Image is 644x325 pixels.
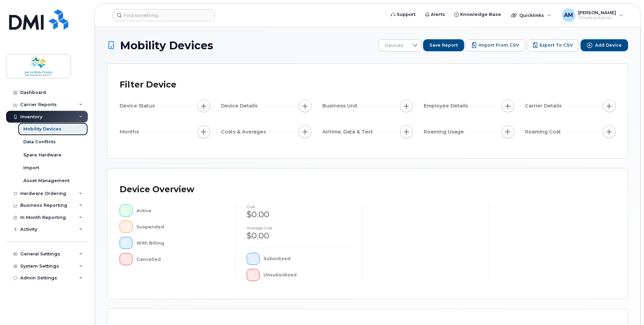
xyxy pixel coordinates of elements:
[247,230,351,242] div: $0.00
[120,102,157,109] span: Device Status
[424,128,466,135] span: Roaming Usage
[247,226,351,230] h4: Average cost
[525,102,564,109] span: Carrier Details
[423,39,464,51] button: Save Report
[429,42,458,48] span: Save Report
[120,40,213,51] span: Mobility Devices
[137,221,225,233] div: Suspended
[120,76,176,94] div: Filter Device
[540,42,573,48] span: Export to CSV
[137,204,225,217] div: Active
[322,128,375,135] span: Airtime, Data & Text
[120,128,141,135] span: Months
[137,237,225,249] div: With Billing
[595,42,622,48] span: Add Device
[424,102,470,109] span: Employee Details
[247,209,351,220] div: $0.00
[221,102,259,109] span: Device Details
[527,39,579,51] button: Export to CSV
[120,181,194,198] div: Device Overview
[247,204,351,209] h4: cost
[264,253,352,265] div: Subsidized
[264,269,352,281] div: Unsubsidized
[322,102,360,109] span: Business Unit
[525,128,563,135] span: Roaming Cost
[580,39,628,51] button: Add Device
[478,42,519,48] span: Import from CSV
[221,128,268,135] span: Costs & Averages
[379,40,409,52] span: Devices
[466,39,525,51] button: Import from CSV
[137,253,225,265] div: Cancelled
